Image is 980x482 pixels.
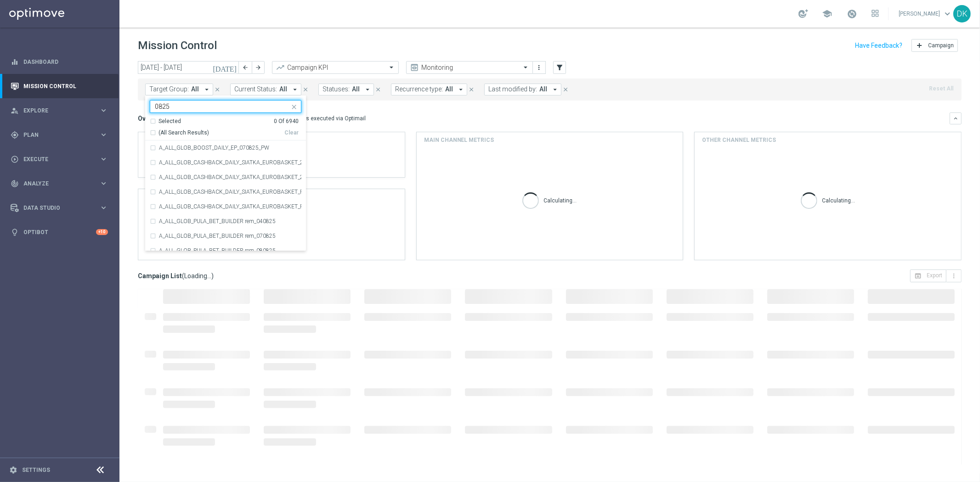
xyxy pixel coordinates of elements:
[11,131,99,139] div: Plan
[279,85,287,93] span: All
[99,130,108,139] i: keyboard_arrow_right
[536,64,543,71] i: more_vert
[234,85,277,93] span: Current Status:
[191,85,199,93] span: All
[363,85,372,94] i: arrow_drop_down
[272,61,399,74] ng-select: Campaign KPI
[214,86,221,93] i: close
[230,84,301,95] button: Current Status: All arrow_drop_down
[468,86,475,93] i: close
[391,84,467,95] button: Recurrence type: All arrow_drop_down
[11,228,19,236] i: lightbulb
[950,112,962,124] button: keyboard_arrow_down
[145,84,213,95] button: Target Group: All arrow_drop_down
[138,114,167,123] h3: Overview:
[149,85,189,93] span: Target Group:
[395,85,443,93] span: Recurrence type:
[99,106,108,115] i: keyboard_arrow_right
[274,118,299,125] div: 0 Of 6940
[159,219,276,224] label: A_ALL_GLOB_PULA_BET_BUILDER rem_040825
[150,170,301,185] div: A_ALL_GLOB_CASHBACK_DAILY_SIATKA_EUROBASKET_220825_270825
[11,204,99,212] div: Data Studio
[96,229,108,235] div: +10
[213,63,238,72] i: [DATE]
[23,74,108,98] a: Mission Control
[252,61,265,74] button: arrow_forward
[23,132,99,138] span: Plan
[182,272,184,280] span: (
[555,63,564,72] i: filter_alt
[242,64,249,71] i: arrow_back
[23,220,96,244] a: Optibot
[535,62,544,73] button: more_vert
[23,157,99,162] span: Execute
[150,214,301,229] div: A_ALL_GLOB_PULA_BET_BUILDER rem_040825
[928,42,954,49] span: Campaign
[484,84,561,95] button: Last modified by: All arrow_drop_down
[11,155,19,163] i: play_circle_outline
[150,140,301,155] div: A_ALL_GLOB_BOOST_DAILY_EP_070825_PW
[11,179,99,188] div: Analyze
[301,84,310,95] button: close
[953,5,971,22] div: DK
[553,61,566,74] button: filter_alt
[150,243,301,258] div: A_ALL_GLOB_PULA_BET_BUILDER rem_080825
[10,83,108,90] button: Mission Control
[822,196,855,204] p: Calculating...
[11,179,19,188] i: track_changes
[159,129,209,137] span: (All Search Results)
[10,156,108,163] button: play_circle_outline Execute keyboard_arrow_right
[855,42,902,49] input: Have Feedback?
[213,84,221,95] button: close
[910,269,946,282] button: open_in_browser Export
[150,155,301,170] div: A_ALL_GLOB_CASHBACK_DAILY_SIATKA_EUROBASKET_220825
[11,155,99,163] div: Execute
[544,196,577,204] p: Calculating...
[291,85,299,94] i: arrow_drop_down
[11,50,108,74] div: Dashboard
[10,131,108,139] div: gps_fixed Plan keyboard_arrow_right
[302,86,309,93] i: close
[916,42,923,49] i: add
[318,84,374,95] button: Statuses: All arrow_drop_down
[138,272,214,280] h3: Campaign List
[11,220,108,244] div: Optibot
[23,181,99,186] span: Analyze
[150,229,301,243] div: A_ALL_GLOB_PULA_BET_BUILDER rem_070825
[952,115,959,122] i: keyboard_arrow_down
[702,136,776,144] h4: Other channel metrics
[561,84,570,95] button: close
[406,61,533,74] ng-select: Monitoring
[23,205,99,211] span: Data Studio
[23,108,99,113] span: Explore
[11,58,19,66] i: equalizer
[145,118,306,251] ng-dropdown-panel: Options list
[942,9,952,19] span: keyboard_arrow_down
[424,136,494,144] h4: Main channel metrics
[11,74,108,98] div: Mission Control
[99,155,108,163] i: keyboard_arrow_right
[290,103,298,111] i: close
[562,86,569,93] i: close
[159,118,181,125] div: Selected
[467,84,476,95] button: close
[159,204,301,209] label: A_ALL_GLOB_CASHBACK_DAILY_SIATKA_EUROBASKET_REMINDER_PW_Z_290825
[159,160,301,165] label: A_ALL_GLOB_CASHBACK_DAILY_SIATKA_EUROBASKET_220825
[10,229,108,236] button: lightbulb Optibot +10
[9,466,17,474] i: settings
[10,204,108,212] button: Data Studio keyboard_arrow_right
[374,84,382,95] button: close
[10,107,108,114] button: person_search Explore keyboard_arrow_right
[159,189,301,195] label: A_ALL_GLOB_CASHBACK_DAILY_SIATKA_EUROBASKET_REMINDER_PUSH_Z_250825
[946,269,962,282] button: more_vert
[488,85,537,93] span: Last modified by:
[11,131,19,139] i: gps_fixed
[99,203,108,212] i: keyboard_arrow_right
[10,180,108,187] button: track_changes Analyze keyboard_arrow_right
[203,85,211,94] i: arrow_drop_down
[352,85,360,93] span: All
